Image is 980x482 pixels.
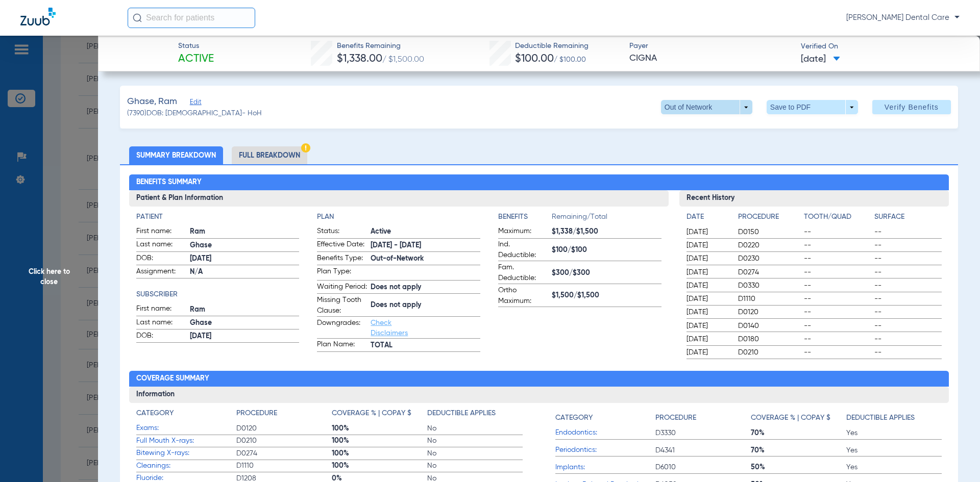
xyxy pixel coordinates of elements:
[552,290,661,301] span: $1,500/$1,500
[874,253,942,264] span: --
[885,103,939,111] span: Verify Benefits
[804,294,871,304] span: --
[301,143,310,153] img: Hazard
[190,226,300,237] span: Ram
[136,239,186,251] span: Last name:
[552,268,661,278] span: $300/$300
[687,347,729,358] span: [DATE]
[738,307,800,317] span: D0120
[190,318,300,328] span: Ghase
[236,461,332,471] span: D1110
[337,54,382,64] span: $1,338.00
[232,146,307,164] li: Full Breakdown
[687,281,729,291] span: [DATE]
[874,294,942,304] span: --
[629,41,792,52] span: Payer
[317,226,367,238] span: Status:
[317,266,367,280] span: Plan Type:
[552,212,661,226] span: Remaining/Total
[738,212,800,222] h4: Procedure
[751,428,846,438] span: 70%
[136,408,174,419] h4: Category
[804,212,871,226] app-breakdown-title: Tooth/Quad
[498,212,552,226] app-breakdown-title: Benefits
[846,462,942,472] span: Yes
[554,56,586,63] span: / $100.00
[738,321,800,331] span: D0140
[498,212,552,222] h4: Benefits
[687,294,729,304] span: [DATE]
[687,240,729,250] span: [DATE]
[738,253,800,264] span: D0230
[236,448,332,459] span: D0274
[555,462,655,473] span: Implants:
[129,146,223,164] li: Summary Breakdown
[655,462,751,472] span: D6010
[846,445,942,455] span: Yes
[427,408,523,422] app-breakdown-title: Deductible Applies
[874,334,942,344] span: --
[129,387,949,403] h3: Information
[127,95,177,108] span: Ghase, Ram
[804,307,871,317] span: --
[332,448,427,459] span: 100%
[874,240,942,250] span: --
[687,227,729,237] span: [DATE]
[687,212,729,226] app-breakdown-title: Date
[20,8,56,26] img: Zuub Logo
[738,240,800,250] span: D0220
[317,239,367,251] span: Effective Date:
[874,281,942,291] span: --
[136,436,236,446] span: Full Mouth X-rays:
[498,226,548,238] span: Maximum:
[555,408,655,427] app-breakdown-title: Category
[498,239,548,261] span: Ind. Deductible:
[317,253,367,265] span: Benefits Type:
[337,41,424,52] span: Benefits Remaining
[190,98,199,108] span: Edit
[190,305,300,315] span: Ram
[738,347,800,358] span: D0210
[804,334,871,344] span: --
[136,303,186,316] span: First name:
[687,267,729,277] span: [DATE]
[846,413,915,423] h4: Deductible Applies
[655,408,751,427] app-breakdown-title: Procedure
[874,227,942,237] span: --
[687,334,729,344] span: [DATE]
[767,100,858,114] button: Save to PDF
[804,267,871,277] span: --
[317,295,367,316] span: Missing Tooth Clause:
[332,408,411,419] h4: Coverage % | Copay $
[655,413,696,423] h4: Procedure
[136,461,236,471] span: Cleanings:
[804,321,871,331] span: --
[679,190,949,207] h3: Recent History
[128,8,255,28] input: Search for patients
[129,174,949,191] h2: Benefits Summary
[136,408,236,422] app-breakdown-title: Category
[427,461,523,471] span: No
[371,282,480,293] span: Does not apply
[552,226,661,237] span: $1,338/$1,500
[332,461,427,471] span: 100%
[317,282,367,294] span: Waiting Period:
[129,371,949,387] h2: Coverage Summary
[738,281,800,291] span: D0330
[655,445,751,455] span: D4341
[874,267,942,277] span: --
[552,245,661,256] span: $100/$100
[629,52,792,65] span: CIGNA
[136,448,236,459] span: Bitewing X-rays:
[804,253,871,264] span: --
[738,334,800,344] span: D0180
[738,294,800,304] span: D1110
[136,289,300,300] h4: Subscriber
[801,41,964,52] span: Verified On
[371,300,480,311] span: Does not apply
[236,423,332,434] span: D0120
[371,226,480,237] span: Active
[317,339,367,351] span: Plan Name:
[129,190,669,207] h3: Patient & Plan Information
[136,423,236,434] span: Exams:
